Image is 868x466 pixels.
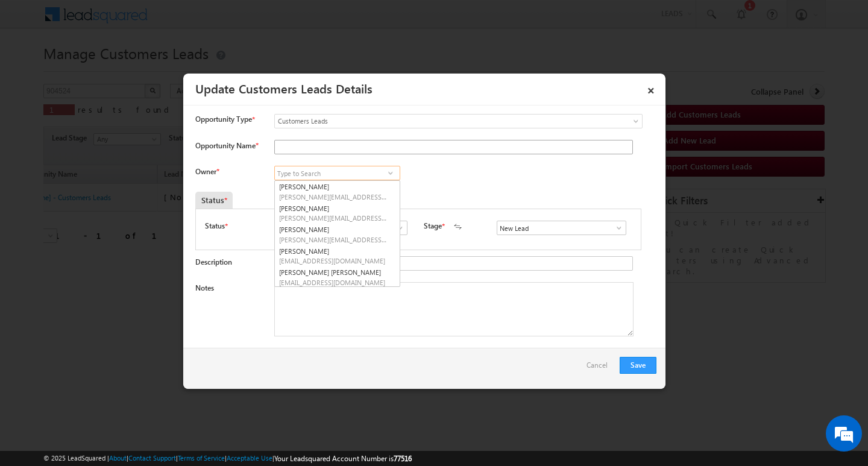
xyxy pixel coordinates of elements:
div: Chat with us now [63,63,203,79]
a: Show All Items [383,167,398,179]
a: Acceptable Use [227,454,272,462]
span: [EMAIL_ADDRESS][DOMAIN_NAME] [279,256,388,265]
a: × [641,78,661,99]
span: [EMAIL_ADDRESS][DOMAIN_NAME] [279,278,388,287]
span: Customers Leads [275,116,593,127]
a: Update Customers Leads Details [195,80,373,96]
a: [PERSON_NAME] [275,181,400,203]
a: [PERSON_NAME] [275,224,400,245]
button: Save [620,357,656,374]
span: © 2025 LeadSquared | | | | | [43,453,412,464]
a: Contact Support [128,454,176,462]
input: Type to Search [274,166,400,180]
a: Show All Items [389,222,404,234]
a: [PERSON_NAME] [275,245,400,267]
a: Show All Items [608,222,623,234]
textarea: Type your message and hit 'Enter' [16,112,220,361]
div: Minimize live chat window [198,6,227,35]
span: [PERSON_NAME][EMAIL_ADDRESS][PERSON_NAME][DOMAIN_NAME] [279,213,388,222]
a: [PERSON_NAME] [275,203,400,224]
label: Notes [195,283,214,292]
label: Description [195,257,232,266]
a: About [109,454,127,462]
label: Opportunity Name [195,141,258,150]
a: Customers Leads [274,114,643,128]
span: 77516 [394,454,412,463]
a: [PERSON_NAME] [PERSON_NAME] [275,266,400,288]
span: [PERSON_NAME][EMAIL_ADDRESS][PERSON_NAME][DOMAIN_NAME] [279,192,388,201]
span: Your Leadsquared Account Number is [274,454,412,463]
input: Type to Search [497,221,626,235]
div: Status [195,192,233,209]
a: Terms of Service [178,454,225,462]
a: Cancel [587,357,614,380]
label: Owner [195,167,219,176]
img: d_60004797649_company_0_60004797649 [20,63,51,79]
em: Start Chat [164,371,219,388]
label: Status [205,221,225,231]
label: Stage [424,221,442,231]
span: [PERSON_NAME][EMAIL_ADDRESS][DOMAIN_NAME] [279,235,388,244]
span: Opportunity Type [195,114,252,125]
